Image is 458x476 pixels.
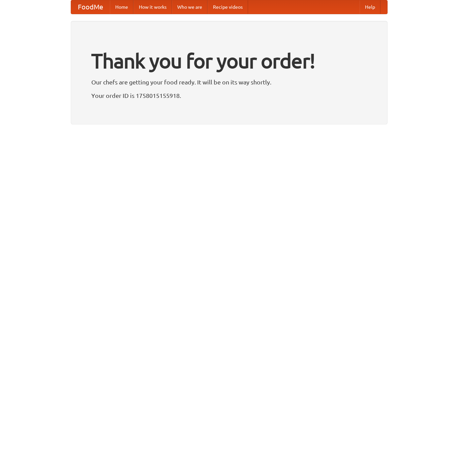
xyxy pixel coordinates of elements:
h1: Thank you for your order! [91,45,367,77]
p: Our chefs are getting your food ready. It will be on its way shortly. [91,77,367,87]
p: Your order ID is 1758015155918. [91,90,367,101]
a: How it works [133,0,172,14]
a: FoodMe [71,0,110,14]
a: Help [360,0,380,14]
a: Recipe videos [208,0,248,14]
a: Who we are [172,0,208,14]
a: Home [110,0,133,14]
